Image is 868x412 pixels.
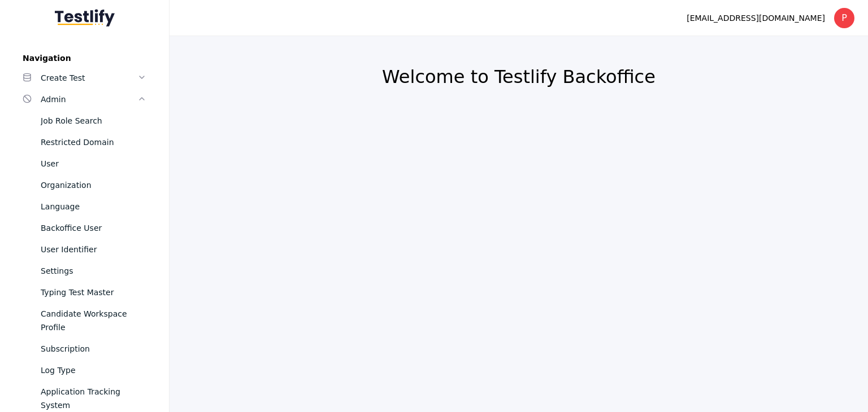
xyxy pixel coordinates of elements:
[41,200,146,213] div: Language
[14,54,155,63] label: Navigation
[14,174,155,196] a: Organization
[41,264,146,278] div: Settings
[41,135,146,149] div: Restricted Domain
[834,8,854,28] div: P
[14,338,155,360] a: Subscription
[41,307,146,334] div: Candidate Workspace Profile
[41,157,146,170] div: User
[14,153,155,174] a: User
[41,385,146,412] div: Application Tracking System
[14,360,155,381] a: Log Type
[41,114,146,128] div: Job Role Search
[687,11,825,25] div: [EMAIL_ADDRESS][DOMAIN_NAME]
[14,260,155,282] a: Settings
[14,303,155,338] a: Candidate Workspace Profile
[41,221,146,235] div: Backoffice User
[14,132,155,153] a: Restricted Domain
[41,363,146,377] div: Log Type
[14,282,155,303] a: Typing Test Master
[41,71,137,85] div: Create Test
[197,65,841,88] h2: Welcome to Testlify Backoffice
[14,110,155,132] a: Job Role Search
[41,243,146,256] div: User Identifier
[41,286,146,299] div: Typing Test Master
[55,9,115,27] img: Testlify - Backoffice
[14,239,155,260] a: User Identifier
[14,196,155,217] a: Language
[41,178,146,192] div: Organization
[14,217,155,239] a: Backoffice User
[41,93,137,106] div: Admin
[41,342,146,356] div: Subscription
